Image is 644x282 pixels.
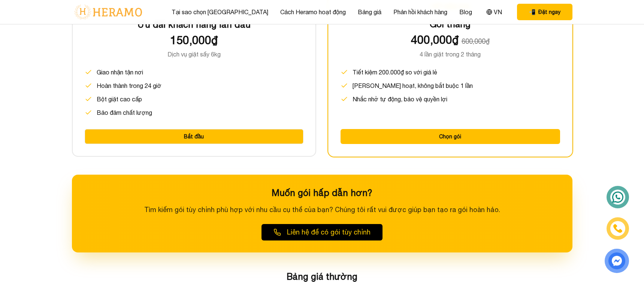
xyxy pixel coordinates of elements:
[85,129,303,144] button: Bắt đầu
[529,8,535,16] span: phone
[462,37,490,45] span: 600,000₫
[172,7,268,16] a: Tại sao chọn [GEOGRAPHIC_DATA]
[85,50,303,59] p: Dịch vụ giặt sấy 6kg
[517,4,572,20] button: phone Đặt ngay
[170,33,218,46] span: 150,000₫
[97,68,143,77] span: Giao nhận tận nơi
[261,224,383,240] button: Liên hệ để có gói tùy chỉnh
[459,7,472,16] a: Blog
[614,224,622,233] img: phone-icon
[484,7,504,17] button: VN
[84,187,560,199] h3: Muốn gói hấp dẫn hơn?
[97,108,152,117] span: Bảo đảm chất lượng
[280,7,346,16] a: Cách Heramo hoạt động
[393,7,447,16] a: Phản hồi khách hàng
[85,18,303,30] h3: Ưu đãi khách hàng lần đầu
[84,205,560,215] p: Tìm kiếm gói tùy chỉnh phù hợp với nhu cầu cụ thể của bạn? Chúng tôi rất vui được giúp bạn tạo ra...
[353,68,437,77] span: Tiết kiệm 200.000₫ so với giá lẻ
[341,129,560,144] button: Chọn gói
[411,33,459,46] span: 400,000₫
[353,95,447,104] span: Nhắc nhở tự động, bảo vệ quyền lợi
[97,95,142,104] span: Bột giặt cao cấp
[353,81,473,90] span: [PERSON_NAME] hoạt, không bắt buộc 1 lần
[607,218,628,239] a: phone-icon
[358,7,381,16] a: Bảng giá
[341,50,560,59] p: 4 lần giặt trong 2 tháng
[72,4,144,20] img: logo-with-text.png
[97,81,161,90] span: Hoàn thành trong 24 giờ
[538,8,560,16] span: Đặt ngay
